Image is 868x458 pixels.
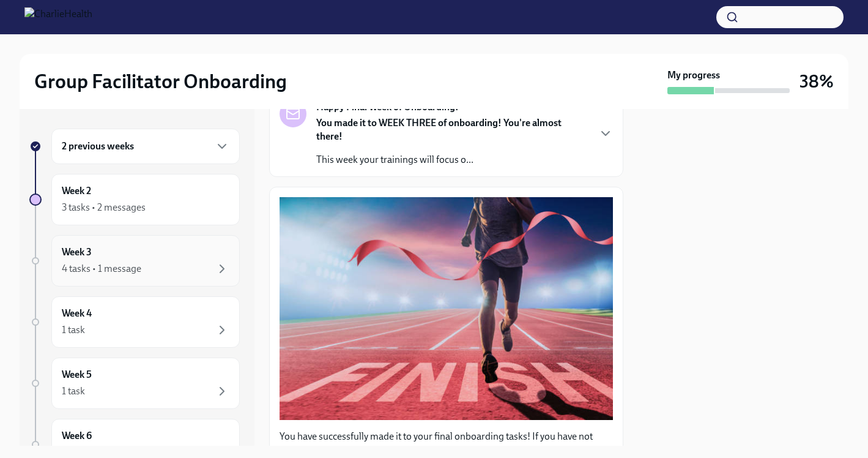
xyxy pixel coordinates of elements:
[280,197,613,419] button: Zoom image
[62,262,141,276] div: 4 tasks • 1 message
[62,429,92,443] h6: Week 6
[34,69,287,94] h2: Group Facilitator Onboarding
[62,307,92,320] h6: Week 4
[29,358,240,409] a: Week 51 task
[62,368,92,381] h6: Week 5
[62,184,91,198] h6: Week 2
[316,117,562,142] strong: You made it to WEEK THREE of onboarding! You're almost there!
[316,153,588,167] p: This week your trainings will focus o...
[24,7,92,27] img: CharlieHealth
[62,140,134,153] h6: 2 previous weeks
[62,201,146,214] div: 3 tasks • 2 messages
[62,323,85,337] div: 1 task
[29,235,240,287] a: Week 34 tasks • 1 message
[29,296,240,348] a: Week 41 task
[51,129,240,164] div: 2 previous weeks
[667,69,720,82] strong: My progress
[799,70,834,92] h3: 38%
[62,246,92,259] h6: Week 3
[29,174,240,225] a: Week 23 tasks • 2 messages
[62,385,85,398] div: 1 task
